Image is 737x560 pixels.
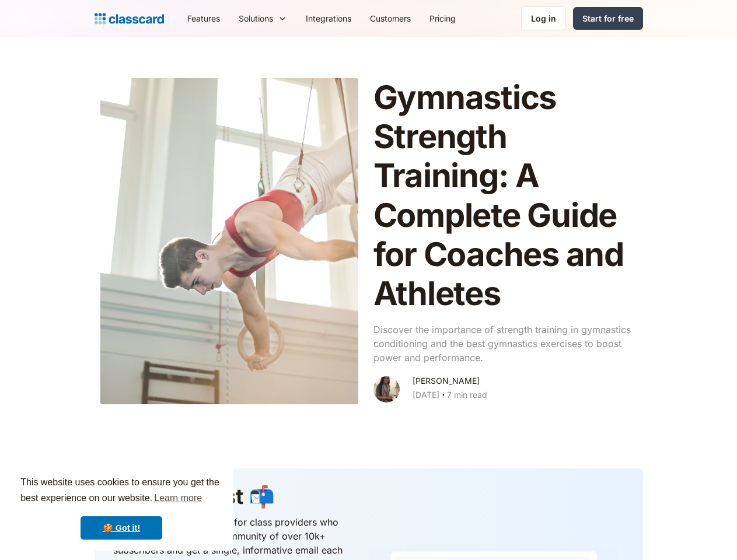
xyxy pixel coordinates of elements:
[361,5,420,32] a: Customers
[9,464,233,551] div: cookieconsent
[439,388,447,404] div: ‧
[531,12,556,24] div: Log in
[95,72,643,410] a: Gymnastics Strength Training: A Complete Guide for Coaches and AthletesDiscover the importance of...
[81,516,162,540] a: dismiss cookie message
[20,475,222,507] span: This website uses cookies to ensure you get the best experience on our website.
[95,10,164,27] a: home
[178,5,229,32] a: Features
[573,7,643,30] a: Start for free
[229,5,296,32] div: Solutions
[413,374,480,388] div: [PERSON_NAME]
[413,388,439,402] div: [DATE]
[373,323,631,365] p: Discover the importance of strength training in gymnastics conditioning and the best gymnastics e...
[582,12,634,24] div: Start for free
[373,78,631,313] h1: Gymnastics Strength Training: A Complete Guide for Coaches and Athletes
[420,5,465,32] a: Pricing
[521,6,566,30] a: Log in
[152,489,204,507] a: learn more about cookies
[447,388,487,402] div: 7 min read
[296,5,361,32] a: Integrations
[239,12,273,24] div: Solutions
